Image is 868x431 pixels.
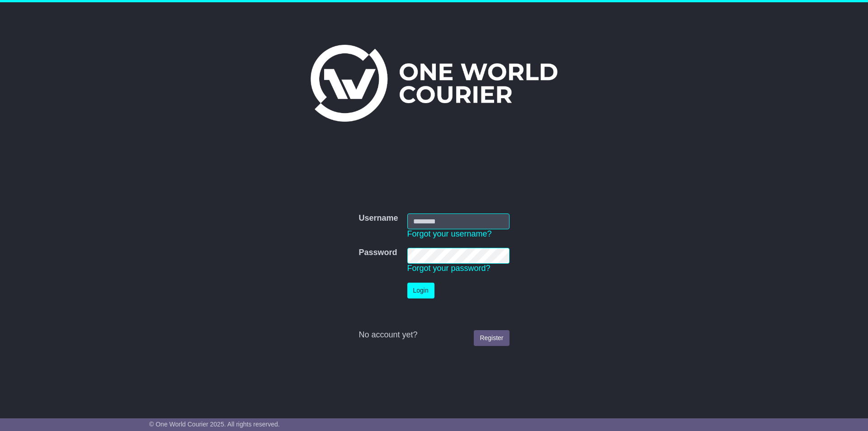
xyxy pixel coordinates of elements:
button: Login [407,283,434,298]
label: Username [359,213,398,223]
a: Forgot your password? [407,264,491,273]
span: © One World Courier 2025. All rights reserved. [149,421,280,428]
a: Register [474,330,509,346]
img: One World [311,45,557,122]
a: Forgot your username? [407,229,492,238]
label: Password [359,248,397,258]
div: No account yet? [359,330,509,340]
